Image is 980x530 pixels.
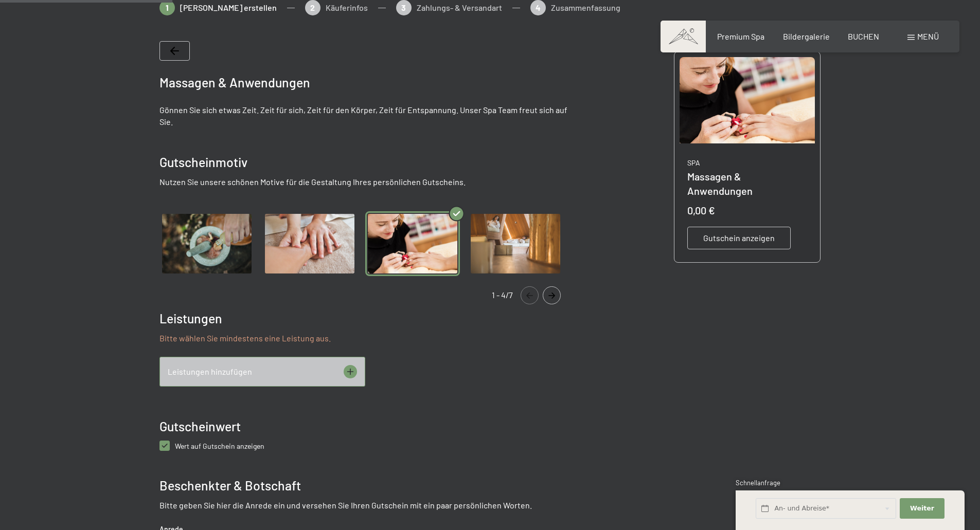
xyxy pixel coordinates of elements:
a: BUCHEN [848,31,879,41]
span: Menü [917,31,939,41]
a: Premium Spa [717,31,764,41]
a: Bildergalerie [783,31,830,41]
span: Schnellanfrage [736,479,780,487]
button: Weiter [900,498,944,519]
span: Weiter [910,504,934,513]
